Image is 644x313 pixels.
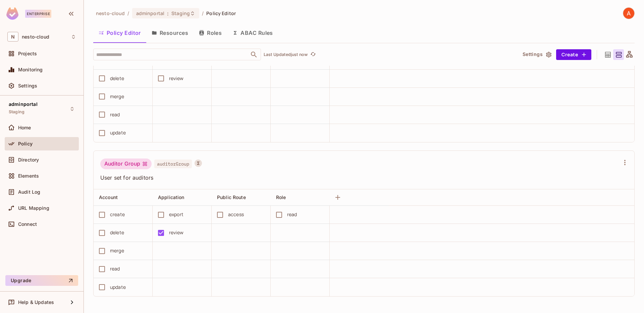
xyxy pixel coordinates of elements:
span: Elements [18,173,39,179]
div: update [110,129,126,136]
span: N [7,32,18,42]
span: auditorGroup [154,160,192,168]
span: Audit Log [18,189,40,195]
div: read [287,211,297,218]
img: Adel Ati [623,8,634,19]
span: : [167,11,169,16]
div: create [110,211,125,218]
span: Public Route [217,194,246,200]
div: read [110,111,120,118]
button: Resources [146,24,194,41]
span: Connect [18,222,37,227]
div: access [228,211,244,218]
span: Click to refresh data [308,51,317,59]
span: Role [276,194,286,200]
div: Enterprise [25,10,51,18]
span: Help & Updates [18,300,54,305]
button: Settings [520,49,553,60]
span: URL Mapping [18,205,49,211]
span: Policy Editor [206,10,236,16]
span: Staging [171,10,190,16]
span: Workspace: nesto-cloud [22,34,49,40]
div: update [110,284,126,291]
span: the active workspace [96,10,125,16]
button: refresh [309,51,317,59]
button: A User Set is a dynamically conditioned role, grouping users based on real-time criteria. [195,160,202,167]
div: Auditor Group [100,159,152,169]
span: Policy [18,141,33,146]
div: export [169,211,183,218]
span: adminportal [9,102,38,107]
button: Open [249,50,259,59]
span: Settings [18,83,37,88]
div: review [169,75,183,82]
span: Directory [18,157,39,163]
div: delete [110,229,124,236]
span: Account [99,194,118,200]
button: ABAC Rules [227,24,278,41]
img: SReyMgAAAABJRU5ErkJggg== [6,7,18,20]
p: Last Updated just now [264,52,308,57]
span: Projects [18,51,37,56]
div: merge [110,93,124,100]
li: / [202,10,204,16]
span: Application [158,194,184,200]
span: Staging [9,109,24,115]
span: User set for auditors [100,174,620,181]
button: Policy Editor [93,24,146,41]
button: Upgrade [5,275,78,286]
button: Create [556,49,591,60]
div: read [110,265,120,272]
span: adminportal [136,10,164,16]
div: merge [110,247,124,254]
span: Monitoring [18,67,43,72]
li: / [127,10,129,16]
button: Roles [194,24,227,41]
div: review [169,229,183,236]
span: Home [18,125,31,130]
div: delete [110,75,124,82]
span: refresh [310,51,316,58]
